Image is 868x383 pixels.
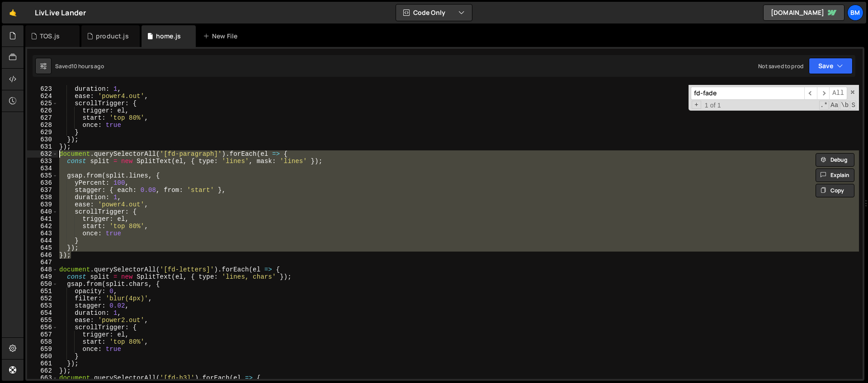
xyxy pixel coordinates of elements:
[27,93,58,100] div: 624
[27,85,58,93] div: 623
[27,237,58,244] div: 644
[35,7,86,18] div: LivLive Lander
[27,295,58,302] div: 652
[701,102,725,109] span: 1 of 1
[27,201,58,208] div: 639
[816,168,854,182] button: Explain
[27,353,58,360] div: 660
[27,194,58,201] div: 638
[27,266,58,273] div: 648
[27,259,58,266] div: 647
[27,150,58,158] div: 632
[817,87,830,100] span: ​
[692,101,701,109] span: Toggle Replace mode
[27,129,58,136] div: 629
[27,288,58,295] div: 651
[27,317,58,324] div: 655
[27,273,58,280] div: 649
[27,114,58,121] div: 627
[830,101,839,110] span: CaseSensitive Search
[27,100,58,107] div: 625
[27,121,58,129] div: 628
[763,5,844,21] a: [DOMAIN_NAME]
[691,87,804,100] input: Search for
[758,62,803,70] div: Not saved to prod
[27,172,58,179] div: 635
[819,101,829,110] span: RegExp Search
[71,62,104,70] div: 10 hours ago
[203,32,241,41] div: New File
[27,302,58,309] div: 653
[27,244,58,252] div: 645
[27,230,58,237] div: 643
[27,223,58,230] div: 642
[840,101,849,110] span: Whole Word Search
[27,107,58,114] div: 626
[27,324,58,331] div: 656
[27,208,58,215] div: 640
[27,360,58,367] div: 661
[27,331,58,338] div: 657
[27,215,58,223] div: 641
[816,184,854,197] button: Copy
[27,338,58,346] div: 658
[156,32,181,41] div: home.js
[27,252,58,259] div: 646
[27,179,58,187] div: 636
[27,143,58,150] div: 631
[27,346,58,353] div: 659
[27,374,58,382] div: 663
[847,5,863,21] a: bm
[850,101,856,110] span: Search In Selection
[27,309,58,317] div: 654
[396,5,472,21] button: Code Only
[27,165,58,172] div: 634
[27,158,58,165] div: 633
[27,367,58,374] div: 662
[829,87,847,100] span: Alt-Enter
[96,32,129,41] div: product.js
[804,87,817,100] span: ​
[2,2,24,23] a: 🤙
[27,136,58,143] div: 630
[816,153,854,167] button: Debug
[27,280,58,288] div: 650
[40,32,60,41] div: TOS.js
[27,187,58,194] div: 637
[809,58,853,74] button: Save
[55,62,104,70] div: Saved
